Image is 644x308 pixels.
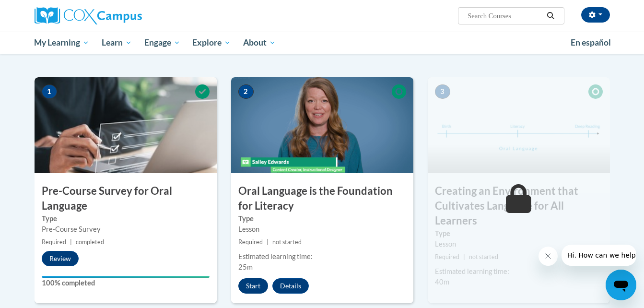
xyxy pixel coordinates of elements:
[35,77,217,173] img: Course Image
[144,37,180,48] span: Engage
[428,184,610,228] h3: Creating an Environment that Cultivates Language for All Learners
[238,263,253,271] span: 25m
[76,238,104,246] span: completed
[231,184,413,213] h3: Oral Language is the Foundation for Literacy
[6,7,78,14] span: Hi. How can we help?
[238,238,263,246] span: Required
[435,239,603,249] div: Lesson
[237,32,282,54] a: About
[469,253,498,261] span: not started
[539,247,558,266] iframe: Close message
[42,251,79,266] button: Review
[238,278,268,294] button: Start
[606,270,636,300] iframe: Button to launch messaging window
[238,84,254,99] span: 2
[435,278,449,286] span: 40m
[42,213,210,224] label: Type
[435,253,459,261] span: Required
[463,253,465,261] span: |
[42,278,210,288] label: 100% completed
[562,245,636,266] iframe: Message from company
[42,238,66,246] span: Required
[95,32,138,54] a: Learn
[192,37,231,48] span: Explore
[267,238,269,246] span: |
[35,184,217,213] h3: Pre-Course Survey for Oral Language
[70,238,72,246] span: |
[581,7,610,23] button: Account Settings
[186,32,237,54] a: Explore
[238,224,406,235] div: Lesson
[42,224,210,235] div: Pre-Course Survey
[28,32,96,54] a: My Learning
[272,278,309,294] button: Details
[238,251,406,262] div: Estimated learning time:
[238,213,406,224] label: Type
[272,238,302,246] span: not started
[34,37,89,48] span: My Learning
[42,276,210,278] div: Your progress
[42,84,57,99] span: 1
[243,37,276,48] span: About
[571,37,611,47] span: En español
[435,228,603,239] label: Type
[564,33,617,53] a: En español
[435,84,450,99] span: 3
[543,10,558,22] button: Search
[20,32,624,54] div: Main menu
[102,37,132,48] span: Learn
[138,32,187,54] a: Engage
[435,266,603,277] div: Estimated learning time:
[231,77,413,173] img: Course Image
[35,7,142,24] img: Cox Campus
[467,10,543,22] input: Search Courses
[35,7,217,24] a: Cox Campus
[428,77,610,173] img: Course Image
